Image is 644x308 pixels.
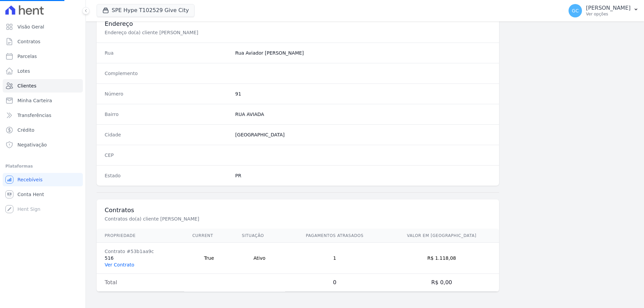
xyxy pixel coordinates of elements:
[17,127,35,133] span: Crédito
[5,162,80,170] div: Plataformas
[17,82,36,89] span: Clientes
[17,97,52,104] span: Minha Carteira
[234,243,285,274] td: Ativo
[105,152,230,159] dt: CEP
[105,111,230,118] dt: Bairro
[105,50,230,56] dt: Rua
[105,131,230,138] dt: Cidade
[3,173,83,186] a: Recebíveis
[184,243,234,274] td: True
[3,188,83,201] a: Conta Hent
[285,243,384,274] td: 1
[17,68,30,74] span: Lotes
[235,90,491,97] dd: 91
[235,50,491,56] dd: Rua Aviador [PERSON_NAME]
[586,11,631,17] p: Ver opções
[3,64,83,78] a: Lotes
[3,138,83,151] a: Negativação
[105,20,491,28] h3: Endereço
[17,191,44,198] span: Conta Hent
[3,109,83,122] a: Transferências
[17,53,37,60] span: Parcelas
[105,90,230,97] dt: Número
[17,112,51,119] span: Transferências
[17,176,43,183] span: Recebíveis
[285,274,384,292] td: 0
[97,229,184,243] th: Propriedade
[3,123,83,137] a: Crédito
[384,243,499,274] td: R$ 1.118,08
[17,141,47,148] span: Negativação
[3,20,83,34] a: Visão Geral
[586,5,631,11] p: [PERSON_NAME]
[384,229,499,243] th: Valor em [GEOGRAPHIC_DATA]
[184,229,234,243] th: Current
[97,4,195,17] button: SPE Hype T102529 Give City
[105,248,176,255] div: Contrato #53b1aa9c
[17,38,40,45] span: Contratos
[234,229,285,243] th: Situação
[572,8,579,13] span: GC
[384,274,499,292] td: R$ 0,00
[105,262,134,267] a: Ver Contrato
[3,50,83,63] a: Parcelas
[105,215,330,222] p: Contratos do(a) cliente [PERSON_NAME]
[105,206,491,214] h3: Contratos
[17,23,44,30] span: Visão Geral
[235,111,491,118] dd: RUA AVIADA
[105,29,330,36] p: Endereço do(a) cliente [PERSON_NAME]
[97,243,184,274] td: 516
[3,35,83,48] a: Contratos
[3,94,83,107] a: Minha Carteira
[97,274,184,292] td: Total
[235,131,491,138] dd: [GEOGRAPHIC_DATA]
[563,1,644,20] button: GC [PERSON_NAME] Ver opções
[105,172,230,179] dt: Estado
[3,79,83,93] a: Clientes
[105,70,230,77] dt: Complemento
[285,229,384,243] th: Pagamentos Atrasados
[235,172,491,179] dd: PR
